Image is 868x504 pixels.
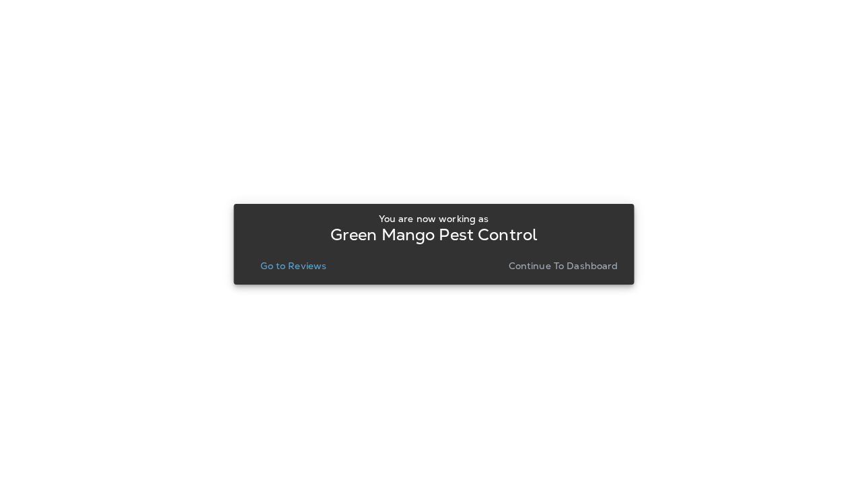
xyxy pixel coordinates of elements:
[255,256,332,275] button: Go to Reviews
[509,260,618,271] p: Continue to Dashboard
[379,213,489,224] p: You are now working as
[330,229,538,240] p: Green Mango Pest Control
[260,260,326,271] p: Go to Reviews
[503,256,624,275] button: Continue to Dashboard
